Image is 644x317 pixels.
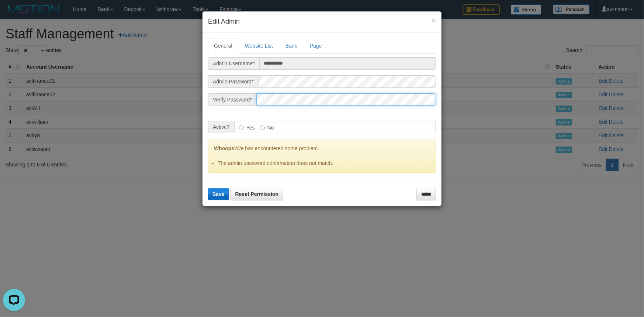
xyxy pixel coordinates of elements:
[208,93,256,106] span: Verify Password*
[239,125,244,130] input: Yes
[208,121,234,133] span: Active?
[208,38,238,54] a: General
[260,125,265,130] input: No
[208,139,436,173] div: We has encountered some problem.
[208,75,258,88] span: Admin Password*
[239,38,279,54] a: Website List
[231,188,284,200] a: Reset Permission
[239,124,255,131] label: Yes
[208,17,436,27] h4: Edit Admin
[208,57,259,70] span: Admin Username*
[432,16,436,24] button: ×
[260,124,274,131] label: No
[218,159,430,167] li: The admin password confirmation does not match.
[214,145,236,151] strong: Whoops!
[3,3,25,25] button: Open LiveChat chat widget
[208,188,229,200] button: Save
[235,191,279,197] span: Reset Permission
[212,191,225,197] span: Save
[280,38,303,54] a: Bank
[304,38,328,54] a: Page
